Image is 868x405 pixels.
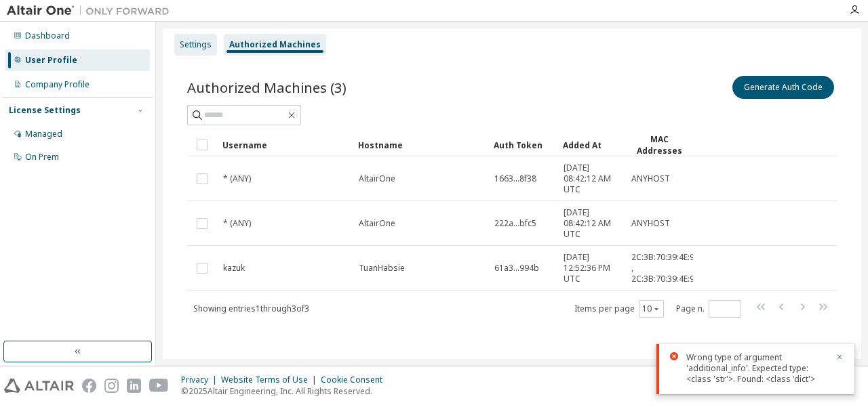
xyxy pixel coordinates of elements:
[564,163,619,195] span: [DATE] 08:42:12 AM UTC
[187,78,347,97] span: Authorized Machines (3)
[193,303,309,314] span: Showing entries 1 through 3 of 3
[676,300,741,318] span: Page n.
[25,79,90,90] div: Company Profile
[631,133,688,156] div: MAC Addresses
[222,134,347,156] div: Username
[181,385,391,397] p: © 2025 Altair Engineering, Inc. All Rights Reserved.
[25,30,70,41] div: Dashboard
[127,379,141,393] img: linkedin.svg
[494,263,539,274] span: 61a3...994b
[564,207,619,240] span: [DATE] 08:42:12 AM UTC
[564,252,619,284] span: [DATE] 12:52:36 PM UTC
[4,379,74,393] img: altair_logo.svg
[180,39,212,50] div: Settings
[359,263,405,274] span: TuanHabsie
[631,173,670,184] span: ANYHOST
[223,218,251,229] span: * (ANY)
[359,173,395,184] span: AltairOne
[7,4,176,18] img: Altair One
[563,134,620,156] div: Added At
[149,379,169,393] img: youtube.svg
[25,129,62,140] div: Managed
[686,352,827,385] div: Wrong type of argument 'additional_info'. Expected type: <class 'str'>. Found: <class 'dict'>
[181,375,221,385] div: Privacy
[223,173,251,184] span: * (ANY)
[229,39,321,50] div: Authorized Machines
[574,300,664,318] span: Items per page
[494,218,536,229] span: 222a...bfc5
[732,76,834,99] button: Generate Auth Code
[104,379,119,393] img: instagram.svg
[494,134,552,156] div: Auth Token
[25,55,77,66] div: User Profile
[223,263,245,274] span: kazuk
[359,218,395,229] span: AltairOne
[642,303,660,314] button: 10
[494,173,536,184] span: 1663...8f38
[221,375,321,385] div: Website Terms of Use
[25,152,59,163] div: On Prem
[631,252,698,284] span: 2C:3B:70:39:4E:9F , 2C:3B:70:39:4E:9E
[9,105,81,116] div: License Settings
[631,218,670,229] span: ANYHOST
[321,375,391,385] div: Cookie Consent
[358,134,483,156] div: Hostname
[82,379,96,393] img: facebook.svg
